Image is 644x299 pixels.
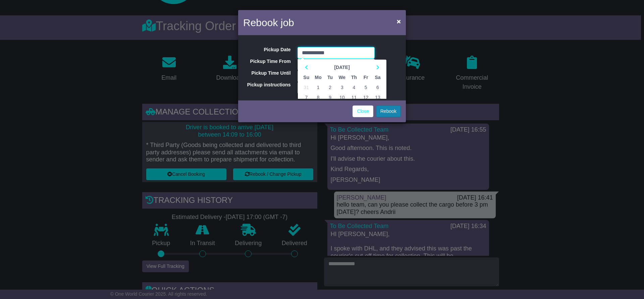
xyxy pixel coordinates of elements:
[376,105,401,117] button: Rebook
[312,82,324,92] td: 1
[238,70,294,76] label: Pickup Time Until
[336,82,348,92] td: 3
[336,92,348,102] td: 10
[238,47,294,53] label: Pickup Date
[324,82,336,92] td: 2
[301,92,312,102] td: 7
[372,72,383,82] th: Sa
[372,92,383,102] td: 13
[238,82,294,88] label: Pickup instructions
[312,92,324,102] td: 8
[348,92,360,102] td: 11
[360,72,372,82] th: Fr
[243,15,294,30] h4: Rebook job
[397,17,401,25] span: ×
[393,14,404,28] button: Close
[372,82,383,92] td: 6
[238,59,294,64] label: Pickup Time From
[353,105,373,117] a: Close
[312,72,324,82] th: Mo
[360,92,372,102] td: 12
[324,72,336,82] th: Tu
[336,72,348,82] th: We
[348,72,360,82] th: Th
[348,82,360,92] td: 4
[360,82,372,92] td: 5
[301,82,312,92] td: 31
[312,62,372,72] th: Select Month
[324,92,336,102] td: 9
[301,72,312,82] th: Su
